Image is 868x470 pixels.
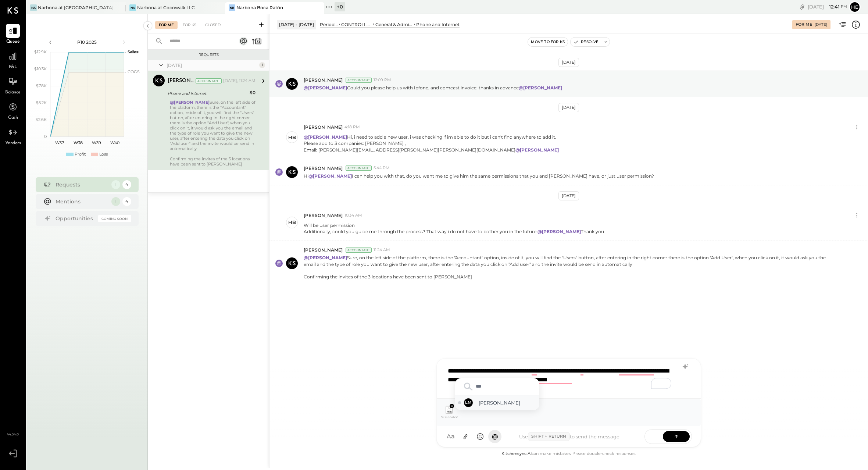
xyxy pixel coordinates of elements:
div: copy link [799,3,806,11]
div: To enrich screen reader interactions, please activate Accessibility in Grammarly extension settings [444,363,693,392]
span: Cash [8,115,18,121]
div: Requests [56,181,108,188]
div: [DATE] [558,58,579,67]
div: Na [30,4,37,11]
a: P&L [0,49,25,71]
span: @ [492,433,498,440]
span: [PERSON_NAME] [304,124,343,130]
button: Aa [444,430,457,443]
text: $7.8K [36,83,47,88]
button: @ [488,430,501,443]
div: [DATE] [815,22,827,27]
div: Coming Soon [98,215,131,222]
text: $10.3K [34,66,47,71]
span: 5:44 PM [374,165,390,171]
span: 12:09 PM [374,77,391,83]
div: Phone and Internet [168,90,247,97]
text: COGS [128,69,140,74]
div: For KS [179,21,200,29]
div: HB [288,219,296,226]
div: P10 2025 [56,39,118,45]
div: Use to send the message [501,432,637,441]
span: 11:24 AM [374,247,390,253]
text: $12.9K [34,49,47,54]
span: Queue [6,39,20,45]
span: Vendors [5,140,21,147]
span: Screenshot [DATE] 12.40.47 PM.png [441,415,458,419]
text: W38 [73,140,82,145]
span: Shift + Return [528,432,569,441]
p: Could you please help us with Ipfone, and comcast invoice, thanks in advance [304,85,563,91]
div: CONTROLLABLE EXPENSES [341,21,371,28]
span: LM [465,400,472,406]
span: [PERSON_NAME] [304,77,343,83]
div: [DATE] - [DATE] [277,20,316,29]
div: 4 [122,197,131,206]
div: Accountant [346,165,372,171]
div: Opportunities [56,215,94,222]
text: W40 [110,140,119,145]
div: 1 [259,62,265,68]
p: Hi I can help you with that, do you want me to give him the same permissions that you and [PERSON... [304,173,654,179]
span: [PERSON_NAME] [304,165,343,171]
div: [DATE], 11:24 AM [223,78,256,84]
div: $0 [250,89,256,96]
text: 0 [44,134,47,139]
a: Cash [0,100,25,121]
div: [DATE] [558,103,579,112]
span: 10:34 AM [344,213,362,218]
span: a [451,433,455,440]
button: Resolve [571,38,601,46]
div: Select Lilia Martinez Nogueda - Offline [455,395,539,410]
div: Closed [201,21,224,29]
div: [DATE] [167,62,257,68]
div: Narbona at Cocowalk LLC [137,4,195,11]
div: Na [129,4,136,11]
div: Narbona Boca Ratōn [236,4,283,11]
div: Profit [75,152,86,157]
strong: @[PERSON_NAME] [304,255,347,260]
strong: @[PERSON_NAME] [537,229,581,234]
div: Requests [151,52,265,57]
div: For Me [796,22,812,28]
p: Hi, i need to add a new user, i was checking if im able to do it but i can't find anywhere to add... [304,134,560,153]
div: + 0 [335,2,345,11]
div: [DATE] [808,3,847,10]
div: [DATE] [558,191,579,200]
span: [PERSON_NAME] [304,247,343,253]
div: Period P&L [320,21,337,28]
div: Confirming the invites of the 3 locations have been sent to [PERSON_NAME] [170,156,256,167]
strong: @[PERSON_NAME] [304,134,347,140]
text: $5.2K [36,100,47,105]
strong: @[PERSON_NAME] [304,85,347,90]
div: Email: [PERSON_NAME][EMAIL_ADDRESS][PERSON_NAME][PERSON_NAME][DOMAIN_NAME] [304,147,560,153]
text: Sales [128,49,139,54]
a: Queue [0,24,25,45]
div: 1 [111,180,120,189]
strong: @[PERSON_NAME] [170,100,210,105]
span: [PERSON_NAME] [304,212,343,218]
div: Phone and Internet [416,21,460,28]
a: Balance [0,75,25,96]
div: General & Administrative Expenses [375,21,412,28]
div: Accountant [346,78,372,83]
span: Balance [5,89,21,96]
text: W37 [55,140,64,145]
p: Will be user permission [304,222,604,235]
div: Sure, on the left side of the platform, there is the "Accountant" option, inside of it, you will ... [170,100,256,167]
div: Accountant [346,248,372,253]
strong: @[PERSON_NAME] [519,85,562,90]
a: Vendors [0,125,25,147]
text: W39 [92,140,101,145]
div: 1 [111,197,120,206]
div: Narbona at [GEOGRAPHIC_DATA] LLC [38,4,115,11]
strong: @[PERSON_NAME] [515,147,559,153]
span: SEND [645,427,663,446]
div: Additionally, could you guide me through the process? That way i do not have to bother you in the... [304,228,604,235]
button: He [849,1,861,13]
button: Move to for ks [528,38,568,46]
text: $2.6K [36,117,47,122]
div: For Me [155,21,178,29]
strong: @[PERSON_NAME] [308,173,352,179]
div: Loss [99,152,108,157]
